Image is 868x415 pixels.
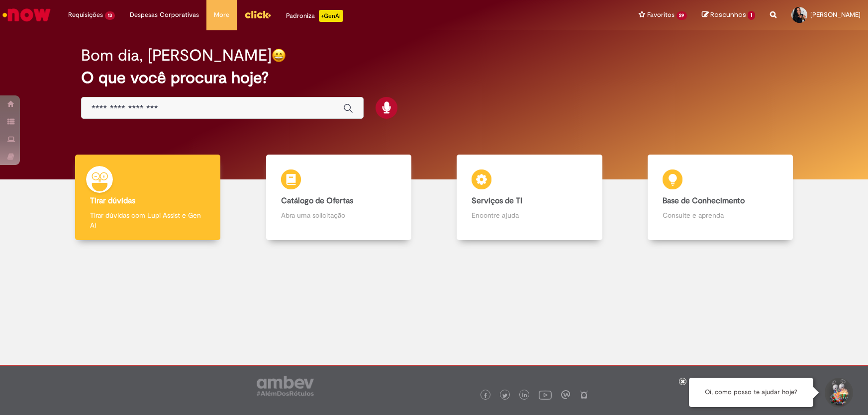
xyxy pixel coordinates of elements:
span: Favoritos [647,10,675,20]
img: logo_footer_ambev_rotulo_gray.png [257,376,314,396]
a: Catálogo de Ofertas Abra uma solicitação [243,155,434,241]
h2: Bom dia, [PERSON_NAME] [81,47,272,64]
img: logo_footer_naosei.png [579,390,588,399]
span: 13 [105,11,115,20]
b: Serviços de TI [472,196,522,206]
span: Requisições [68,10,103,20]
img: logo_footer_facebook.png [483,393,488,398]
h2: O que você procura hoje? [81,69,787,86]
span: 1 [748,11,755,20]
img: ServiceNow [1,5,52,25]
a: Serviços de TI Encontre ajuda [434,155,625,241]
button: Iniciar Conversa de Suporte [823,378,853,408]
a: Base de Conhecimento Consulte e aprenda [625,155,816,241]
span: Rascunhos [710,10,746,19]
img: happy-face.png [272,48,286,63]
img: logo_footer_workplace.png [561,390,570,399]
span: More [214,10,229,20]
p: Encontre ajuda [472,210,587,220]
img: logo_footer_youtube.png [539,388,552,401]
img: click_logo_yellow_360x200.png [244,7,271,22]
a: Rascunhos [702,10,755,20]
p: Abra uma solicitação [281,210,396,220]
div: Padroniza [286,10,343,22]
a: Tirar dúvidas Tirar dúvidas com Lupi Assist e Gen Ai [52,155,243,241]
span: Despesas Corporativas [130,10,199,20]
b: Tirar dúvidas [90,196,135,206]
b: Base de Conhecimento [663,196,745,206]
p: Tirar dúvidas com Lupi Assist e Gen Ai [90,210,205,230]
b: Catálogo de Ofertas [281,196,353,206]
div: Oi, como posso te ajudar hoje? [689,378,813,407]
p: Consulte e aprenda [663,210,778,220]
img: logo_footer_twitter.png [502,393,507,398]
img: logo_footer_linkedin.png [522,393,527,399]
p: +GenAi [319,10,343,22]
span: 29 [676,11,687,20]
span: [PERSON_NAME] [810,10,861,19]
